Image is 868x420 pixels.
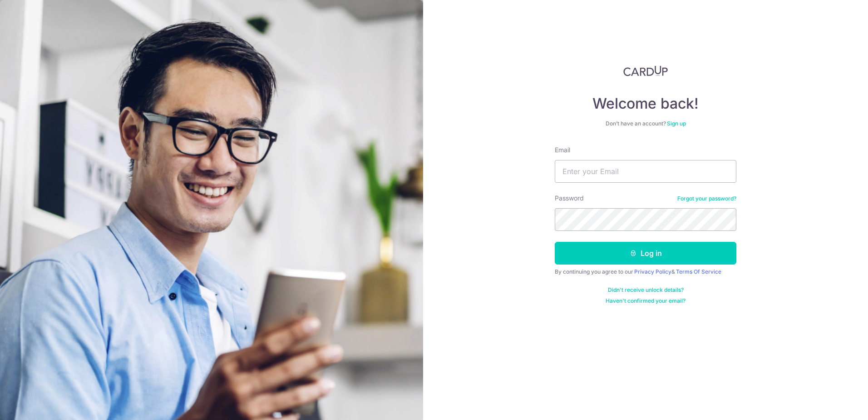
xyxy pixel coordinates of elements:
[555,242,736,265] button: Log in
[676,268,721,275] a: Terms Of Service
[608,286,684,294] a: Didn't receive unlock details?
[623,65,668,76] img: CardUp Logo
[677,195,736,202] a: Forgot your password?
[555,268,736,275] div: By continuing you agree to our &
[606,297,686,305] a: Haven't confirmed your email?
[555,194,584,203] label: Password
[555,160,736,183] input: Enter your Email
[555,120,736,127] div: Don’t have an account?
[667,120,686,127] a: Sign up
[634,268,671,275] a: Privacy Policy
[555,95,736,113] h4: Welcome back!
[555,145,570,155] label: Email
